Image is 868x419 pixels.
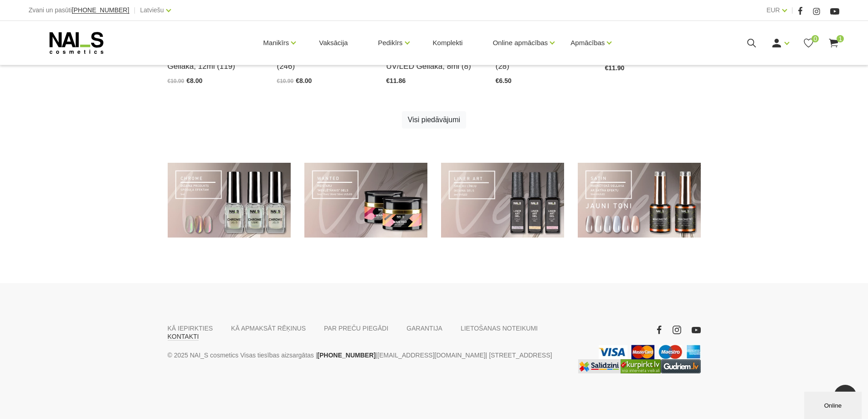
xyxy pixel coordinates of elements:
span: | [791,5,793,16]
a: Online apmācības [493,25,548,61]
span: €8.00 [296,77,312,84]
p: © 2025 NAI_S cosmetics Visas tiesības aizsargātas | | | [STREET_ADDRESS] [168,350,564,361]
a: GARANTIJA [406,324,442,332]
div: Zvani un pasūti [29,5,129,16]
a: Manikīrs [263,25,289,61]
span: €8.00 [186,77,202,84]
a: [PHONE_NUMBER] [317,350,375,361]
a: Latviešu [140,5,164,16]
img: Lielākais Latvijas interneta veikalu preču meklētājs [621,359,661,373]
span: €10.90 [168,78,185,84]
img: Labākā cena interneta veikalos - Samsung, Cena, iPhone, Mobilie telefoni [578,359,621,373]
span: | [134,5,136,16]
a: PAR PREČU PIEGĀDI [324,324,388,332]
a: Vaksācija [312,21,355,65]
a: Visi piedāvājumi [402,111,466,129]
a: EUR [766,5,780,16]
iframe: chat widget [804,390,863,419]
span: €11.86 [386,77,406,84]
span: 0 [812,35,819,42]
a: 0 [803,37,814,49]
a: 1 [828,37,839,49]
img: www.gudriem.lv/veikali/lv [661,359,701,373]
a: [PHONE_NUMBER] [72,7,129,14]
a: LIETOŠANAS NOTEIKUMI [461,324,538,332]
a: Komplekti [426,21,470,65]
span: €11.90 [605,64,625,72]
span: 1 [837,35,844,42]
a: https://www.gudriem.lv/veikali/lv [661,359,701,373]
a: Apmācības [570,25,605,61]
span: €10.90 [277,78,294,84]
a: KĀ IEPIRKTIES [168,324,213,332]
a: KĀ APMAKSĀT RĒĶINUS [231,324,306,332]
a: KONTAKTI [168,332,199,341]
a: [EMAIL_ADDRESS][DOMAIN_NAME] [377,350,485,361]
span: €6.50 [496,77,512,84]
a: Pedikīrs [378,25,402,61]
